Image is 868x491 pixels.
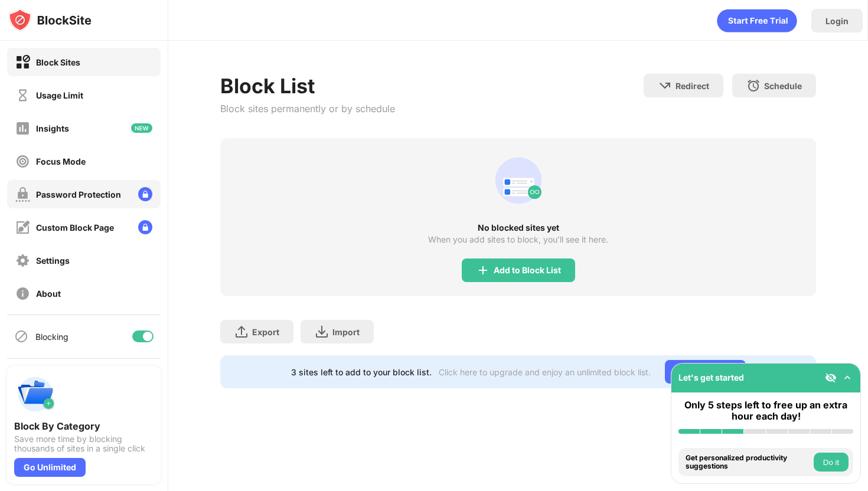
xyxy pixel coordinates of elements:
[138,220,152,234] img: lock-menu.svg
[686,454,811,471] div: Get personalized productivity suggestions
[825,372,837,384] img: eye-not-visible.svg
[428,235,608,244] div: When you add sites to block, you’ll see it here.
[8,8,92,32] img: logo-blocksite.svg
[15,55,30,70] img: block-on.svg
[36,289,61,299] div: About
[814,453,849,472] button: Do it
[36,189,121,199] div: Password Protection
[291,367,432,377] div: 3 sites left to add to your block list.
[36,222,114,233] div: Custom Block Page
[15,121,30,136] img: insights-off.svg
[15,253,30,268] img: settings-off.svg
[14,373,57,415] img: push-categories.svg
[220,103,395,114] div: Block sites permanently or by schedule
[14,434,154,453] div: Save more time by blocking thousands of sites in a single click
[14,420,154,432] div: Block By Category
[439,367,651,377] div: Click here to upgrade and enjoy an unlimited block list.
[36,156,86,166] div: Focus Mode
[36,123,69,133] div: Insights
[220,223,816,233] div: No blocked sites yet
[14,329,28,343] img: blocking-icon.svg
[678,372,744,382] div: Let's get started
[36,256,70,266] div: Settings
[15,286,30,301] img: about-off.svg
[678,400,853,422] div: Only 5 steps left to free up an extra hour each day!
[764,81,802,91] div: Schedule
[138,187,152,201] img: lock-menu.svg
[825,16,849,26] div: Login
[15,187,30,202] img: password-protection-off.svg
[35,332,68,342] div: Blocking
[36,90,83,100] div: Usage Limit
[717,9,797,32] div: animation
[14,458,86,477] div: Go Unlimited
[36,57,80,67] div: Block Sites
[332,327,360,337] div: Import
[494,266,561,275] div: Add to Block List
[841,372,853,384] img: omni-setup-toggle.svg
[15,220,30,235] img: customize-block-page-off.svg
[220,74,395,98] div: Block List
[15,88,30,103] img: time-usage-off.svg
[490,152,547,209] div: animation
[665,360,746,384] div: Go Unlimited
[15,154,30,169] img: focus-off.svg
[676,81,709,91] div: Redirect
[252,327,279,337] div: Export
[131,123,152,133] img: new-icon.svg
